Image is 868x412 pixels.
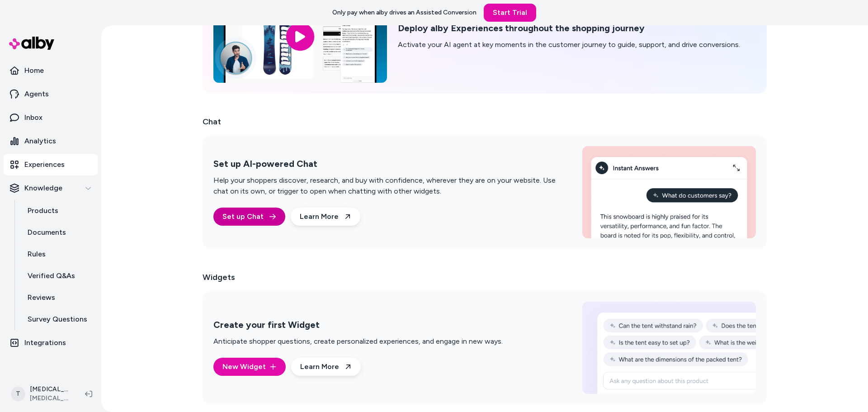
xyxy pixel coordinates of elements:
p: Survey Questions [28,314,87,325]
p: Experiences [24,159,65,170]
button: T[MEDICAL_DATA] Beds Plus Shopify[MEDICAL_DATA] Beds Plus [5,379,78,408]
a: Start Trial [484,4,536,22]
p: Agents [24,89,49,99]
h2: Deploy alby Experiences throughout the shopping journey [398,23,740,34]
a: Rules [19,243,98,265]
h2: Set up AI-powered Chat [213,158,561,170]
p: Help your shoppers discover, research, and buy with confidence, wherever they are on your website... [213,175,561,197]
a: Agents [4,83,98,105]
a: Home [4,60,98,81]
button: Knowledge [4,177,98,199]
a: Documents [19,222,98,243]
a: Reviews [19,287,98,308]
p: Documents [28,227,66,238]
p: Only pay when alby drives an Assisted Conversion [332,8,476,17]
span: T [11,387,25,401]
p: Knowledge [24,183,62,194]
p: Activate your AI agent at key moments in the customer journey to guide, support, and drive conver... [398,39,740,50]
a: Set up Chat [213,208,285,226]
a: Inbox [4,107,98,128]
p: Inbox [24,112,42,123]
h2: Chat [203,115,767,128]
p: Integrations [24,337,66,348]
button: New Widget [213,358,286,376]
p: Reviews [28,292,55,303]
img: Set up AI-powered Chat [582,146,756,238]
a: Experiences [4,154,98,175]
p: Analytics [24,136,56,147]
p: Products [28,205,58,216]
a: Products [19,200,98,222]
img: Create your first Widget [582,302,756,394]
h2: Widgets [203,271,235,284]
p: Rules [28,249,46,260]
a: Verified Q&As [19,265,98,287]
span: [MEDICAL_DATA] Beds Plus [30,394,71,403]
a: Learn More [291,208,360,226]
a: Analytics [4,130,98,152]
p: Verified Q&As [28,270,75,281]
p: [MEDICAL_DATA] Beds Plus Shopify [30,385,71,394]
a: Survey Questions [19,308,98,330]
a: Integrations [4,332,98,354]
p: Anticipate shopper questions, create personalized experiences, and engage in new ways. [213,336,503,347]
h2: Create your first Widget [213,319,503,331]
img: alby Logo [9,37,54,50]
p: Home [24,65,44,76]
a: Learn More [291,358,361,376]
